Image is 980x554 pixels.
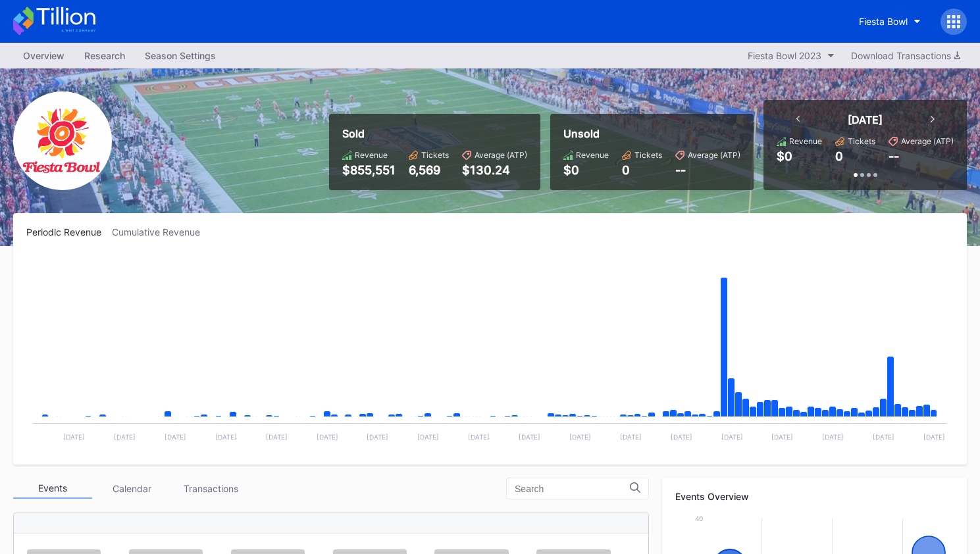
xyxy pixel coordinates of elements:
[675,491,954,502] div: Events Overview
[748,50,821,61] div: Fiesta Bowl 2023
[849,9,931,34] button: Fiesta Bowl
[563,127,740,140] div: Unsold
[92,478,171,499] div: Calendar
[848,136,875,146] div: Tickets
[569,433,591,441] text: [DATE]
[901,136,954,146] div: Average (ATP)
[859,16,908,27] div: Fiesta Bowl
[848,113,883,126] div: [DATE]
[462,163,527,177] div: $130.24
[342,127,527,140] div: Sold
[114,433,136,441] text: [DATE]
[851,50,960,61] div: Download Transactions
[563,163,609,177] div: $0
[13,46,74,65] a: Overview
[135,46,226,65] a: Season Settings
[622,163,662,177] div: 0
[771,433,793,441] text: [DATE]
[355,150,388,160] div: Revenue
[112,226,211,238] div: Cumulative Revenue
[620,433,642,441] text: [DATE]
[777,149,792,163] div: $0
[468,433,490,441] text: [DATE]
[519,433,540,441] text: [DATE]
[13,91,112,190] img: FiestaBowl.png
[171,478,250,499] div: Transactions
[409,163,449,177] div: 6,569
[367,433,388,441] text: [DATE]
[576,150,609,160] div: Revenue
[26,226,112,238] div: Periodic Revenue
[721,433,743,441] text: [DATE]
[266,433,288,441] text: [DATE]
[675,163,740,177] div: --
[789,136,822,146] div: Revenue
[515,484,630,494] input: Search
[835,149,843,163] div: 0
[634,150,662,160] div: Tickets
[342,163,396,177] div: $855,551
[873,433,894,441] text: [DATE]
[741,47,841,64] button: Fiesta Bowl 2023
[215,433,237,441] text: [DATE]
[688,150,740,160] div: Average (ATP)
[13,478,92,499] div: Events
[165,433,186,441] text: [DATE]
[26,254,953,451] svg: Chart title
[475,150,527,160] div: Average (ATP)
[889,149,899,163] div: --
[844,47,967,64] button: Download Transactions
[671,433,692,441] text: [DATE]
[695,515,703,522] text: 40
[822,433,844,441] text: [DATE]
[923,433,945,441] text: [DATE]
[74,46,135,65] a: Research
[421,150,449,160] div: Tickets
[317,433,338,441] text: [DATE]
[63,433,85,441] text: [DATE]
[417,433,439,441] text: [DATE]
